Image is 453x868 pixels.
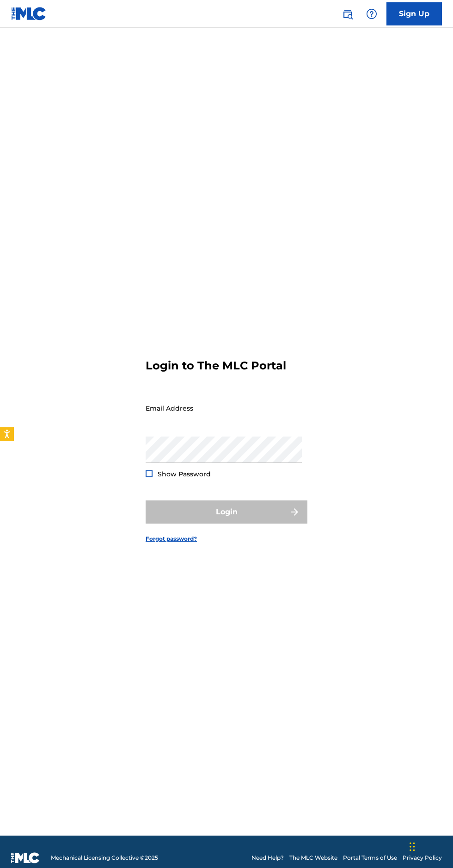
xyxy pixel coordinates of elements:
[146,359,286,373] h3: Login to The MLC Portal
[158,470,211,478] span: Show Password
[251,854,284,862] a: Need Help?
[386,2,442,25] a: Sign Up
[146,535,197,543] a: Forgot password?
[410,833,415,861] div: Drag
[362,5,381,23] div: Help
[366,8,377,19] img: help
[338,5,357,23] a: Public Search
[11,852,40,863] img: logo
[407,824,453,868] iframe: Chat Widget
[51,854,158,862] span: Mechanical Licensing Collective © 2025
[11,7,47,20] img: MLC Logo
[343,854,397,862] a: Portal Terms of Use
[342,8,353,19] img: search
[289,854,337,862] a: The MLC Website
[403,854,442,862] a: Privacy Policy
